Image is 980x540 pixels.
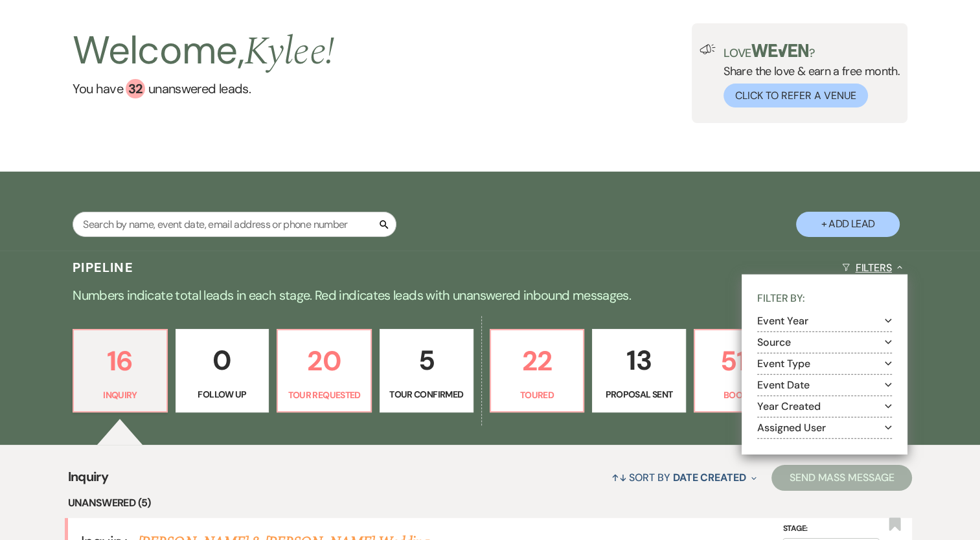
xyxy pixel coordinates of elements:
[757,422,892,433] button: Assigned User
[703,388,780,402] p: Booked
[73,79,334,98] a: You have 32 unanswered leads.
[388,339,465,382] p: 5
[611,471,627,484] span: ↑↓
[490,329,585,413] a: 22Toured
[499,388,576,402] p: Toured
[184,387,261,401] p: Follow Up
[184,339,261,382] p: 0
[73,329,168,413] a: 16Inquiry
[703,339,780,383] p: 515
[757,358,892,368] button: Event Type
[716,44,900,107] div: Share the love & earn a free month.
[757,290,892,311] p: Filter By:
[796,212,900,237] button: + Add Lead
[286,339,363,383] p: 20
[499,339,576,383] p: 22
[126,79,145,98] div: 32
[24,285,957,306] p: Numbers indicate total leads in each stage. Red indicates leads with unanswered inbound messages.
[757,337,892,347] button: Source
[82,339,159,383] p: 16
[73,23,334,79] h2: Welcome,
[388,387,465,401] p: Tour Confirmed
[724,44,900,59] p: Love ?
[600,387,678,401] p: Proposal Sent
[286,388,363,402] p: Tour Requested
[757,315,892,326] button: Event Year
[771,465,913,491] button: Send Mass Message
[700,44,716,54] img: loud-speaker-illustration.svg
[73,258,133,276] h3: Pipeline
[757,379,892,390] button: Event Date
[68,467,109,495] span: Inquiry
[757,401,892,411] button: Year Created
[751,44,809,57] img: weven-logo-green.svg
[606,460,762,495] button: Sort By Date Created
[782,522,880,536] label: Stage:
[837,251,907,285] button: Filters
[277,329,372,413] a: 20Tour Requested
[82,388,159,402] p: Inquiry
[673,471,746,484] span: Date Created
[176,329,269,413] a: 0Follow Up
[592,329,686,413] a: 13Proposal Sent
[600,339,678,382] p: 13
[73,212,396,237] input: Search by name, event date, email address or phone number
[724,84,868,107] button: Click to Refer a Venue
[380,329,473,413] a: 5Tour Confirmed
[694,329,789,413] a: 515Booked
[244,22,334,82] span: Kylee !
[68,495,913,512] li: Unanswered (5)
